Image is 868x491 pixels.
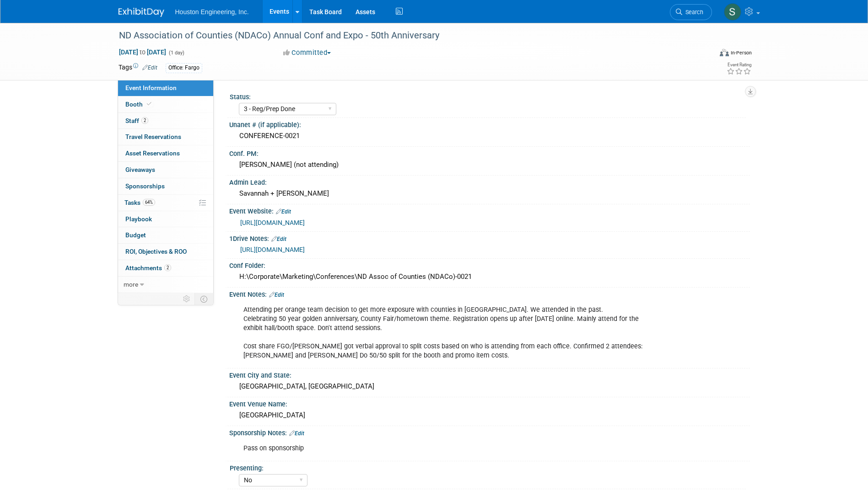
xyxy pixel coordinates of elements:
[240,219,305,226] a: [URL][DOMAIN_NAME]
[230,461,746,473] div: Presenting:
[229,176,750,187] div: Admin Lead:
[141,117,148,124] span: 2
[118,260,213,276] a: Attachments2
[166,63,202,73] div: Office: Fargo
[118,211,213,227] a: Playbook
[118,145,213,161] a: Asset Reservations
[727,63,751,67] div: Event Rating
[682,9,703,16] span: Search
[125,149,180,157] span: Asset Reservations
[125,264,171,272] span: Attachments
[138,48,147,56] span: to
[164,264,171,271] span: 2
[289,430,304,437] a: Edit
[118,277,213,293] a: more
[229,118,750,129] div: Unanet # (if applicable):
[125,133,181,140] span: Travel Reservations
[119,48,167,56] span: [DATE] [DATE]
[236,408,743,422] div: [GEOGRAPHIC_DATA]
[118,195,213,211] a: Tasks64%
[271,236,286,242] a: Edit
[125,84,177,91] span: Event Information
[118,162,213,178] a: Giveaways
[125,101,153,108] span: Booth
[118,96,213,112] a: Booth
[147,101,151,107] i: Booth reservation complete
[143,199,155,206] span: 64%
[118,244,213,260] a: ROI, Objectives & ROO
[118,80,213,96] a: Event Information
[119,8,164,17] img: ExhibitDay
[116,27,698,44] div: ND Association of Counties (NDACo) Annual Conf and Expo - 50th Anniversary
[236,379,743,394] div: [GEOGRAPHIC_DATA], [GEOGRAPHIC_DATA]
[236,187,743,201] div: Savannah + [PERSON_NAME]
[720,49,729,56] img: Format-Inperson.png
[168,50,184,56] span: (1 day)
[118,113,213,129] a: Staff2
[240,246,305,253] a: [URL][DOMAIN_NAME]
[175,8,249,16] span: Houston Engineering, Inc.
[236,270,743,284] div: H:\Corporate\Marketing\Conferences\ND Assoc of Counties (NDACo)-0021
[276,208,291,215] a: Edit
[118,178,213,194] a: Sponsorships
[236,129,743,143] div: CONFERENCE-0021
[229,259,750,270] div: Conf Folder:
[125,117,148,124] span: Staff
[194,293,213,305] td: Toggle Event Tabs
[269,292,284,298] a: Edit
[236,158,743,172] div: [PERSON_NAME] (not attending)
[229,232,750,244] div: 1Drive Notes:
[124,281,138,288] span: more
[229,397,750,409] div: Event Venue Name:
[118,129,213,145] a: Travel Reservations
[229,368,750,380] div: Event City and State:
[229,147,750,158] div: Conf. PM:
[125,215,152,223] span: Playbook
[280,48,334,58] button: Committed
[179,293,195,305] td: Personalize Event Tab Strip
[724,3,741,21] img: Savannah Hartsoch
[124,199,155,206] span: Tasks
[670,4,712,20] a: Search
[230,90,746,101] div: Status:
[237,439,649,458] div: Pass on sponsorship
[142,64,157,71] a: Edit
[237,301,649,365] div: Attending per orange team decision to get more exposure with counties in [GEOGRAPHIC_DATA]. We at...
[658,48,752,61] div: Event Format
[229,204,750,216] div: Event Website:
[118,227,213,243] a: Budget
[229,426,750,438] div: Sponsorship Notes:
[730,49,752,56] div: In-Person
[125,248,187,255] span: ROI, Objectives & ROO
[125,166,155,173] span: Giveaways
[229,288,750,299] div: Event Notes:
[125,182,165,190] span: Sponsorships
[125,231,146,239] span: Budget
[119,63,157,73] td: Tags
